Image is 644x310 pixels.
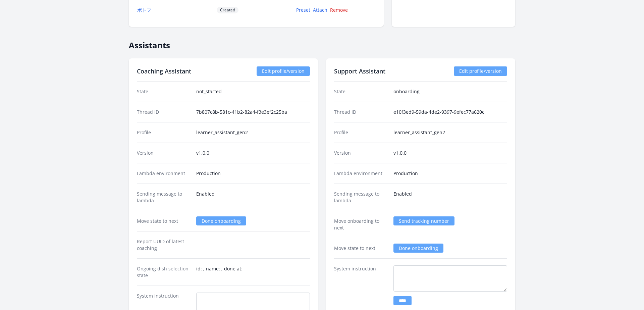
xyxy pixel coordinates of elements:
dt: Thread ID [334,109,388,115]
dt: Move state to next [137,218,191,224]
dd: learner_assistant_gen2 [393,129,507,136]
a: Done onboarding [196,216,246,225]
h2: Coaching Assistant [137,66,191,76]
dd: v1.0.0 [393,150,507,156]
a: ポトフ [137,7,151,13]
dd: not_started [196,88,310,95]
a: Send tracking number [393,216,454,225]
a: Edit profile/version [454,66,507,76]
dt: Sending message to lambda [137,191,191,204]
a: Edit profile/version [257,66,310,76]
a: Remove [330,7,348,13]
dt: Sending message to lambda [334,191,388,204]
dt: Thread ID [137,109,191,115]
dt: Lambda environment [334,170,388,177]
dd: learner_assistant_gen2 [196,129,310,136]
dd: v1.0.0 [196,150,310,156]
dd: 7b807c8b-581c-41b2-82a4-f3e3ef2c25ba [196,109,310,115]
dt: State [137,88,191,95]
dd: Enabled [196,191,310,204]
dd: id: , name: , done at: [196,265,310,279]
dt: Profile [137,129,191,136]
dt: Lambda environment [137,170,191,177]
dt: Version [137,150,191,156]
dd: Enabled [393,191,507,204]
a: Preset [296,7,310,13]
dt: State [334,88,388,95]
dt: System instruction [334,265,388,305]
dt: Profile [334,129,388,136]
a: Attach [313,7,327,13]
dd: Production [196,170,310,177]
dd: e10f3ed9-59da-4de2-9397-9efec77a620c [393,109,507,115]
dt: Move state to next [334,245,388,252]
h2: Assistants [129,35,515,50]
dd: Production [393,170,507,177]
dt: Move onboarding to next [334,218,388,231]
dt: Version [334,150,388,156]
dt: Ongoing dish selection state [137,265,191,279]
a: Done onboarding [393,244,443,253]
span: Created [217,7,238,13]
dt: Report UUID of latest coaching [137,238,191,252]
dd: onboarding [393,88,507,95]
h2: Support Assistant [334,66,385,76]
